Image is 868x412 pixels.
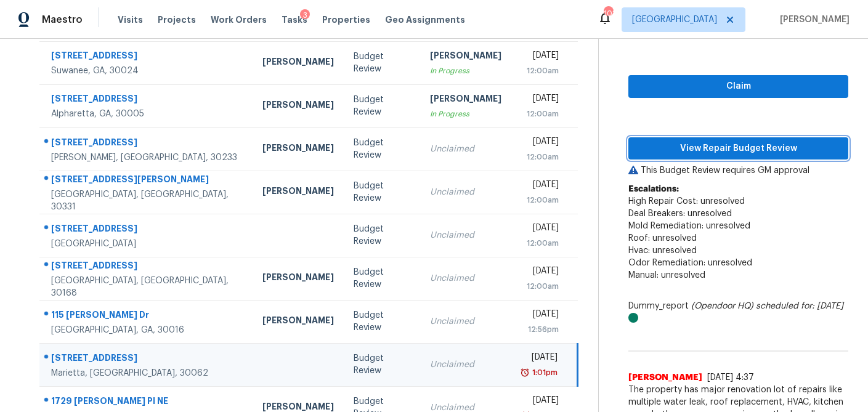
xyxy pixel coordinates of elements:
[354,137,410,161] div: Budget Review
[628,371,702,384] span: [PERSON_NAME]
[51,259,243,275] div: [STREET_ADDRESS]
[628,300,848,325] div: Dummy_report
[282,15,307,24] span: Tasks
[628,164,848,177] p: This Budget Review requires GM approval
[51,136,243,151] div: [STREET_ADDRESS]
[632,14,717,26] span: [GEOGRAPHIC_DATA]
[756,302,843,310] i: scheduled for: [DATE]
[42,14,83,26] span: Maestro
[628,259,752,267] span: Odor Remediation: unresolved
[638,79,838,94] span: Claim
[322,14,370,26] span: Properties
[262,99,334,114] div: [PERSON_NAME]
[51,367,243,379] div: Marietta, [GEOGRAPHIC_DATA], 30062
[430,143,501,155] div: Unclaimed
[628,209,732,218] span: Deal Breakers: unresolved
[158,14,196,26] span: Projects
[628,222,750,230] span: Mold Remediation: unresolved
[262,142,334,157] div: [PERSON_NAME]
[51,324,243,336] div: [GEOGRAPHIC_DATA], GA, 30016
[51,92,243,108] div: [STREET_ADDRESS]
[638,141,838,156] span: View Repair Budget Review
[521,135,559,151] div: [DATE]
[430,108,501,120] div: In Progress
[604,7,612,20] div: 103
[521,222,559,237] div: [DATE]
[385,14,465,26] span: Geo Assignments
[521,49,559,65] div: [DATE]
[51,222,243,238] div: [STREET_ADDRESS]
[628,75,848,98] button: Claim
[530,366,558,379] div: 1:01pm
[521,179,559,194] div: [DATE]
[628,137,848,160] button: View Repair Budget Review
[521,65,559,77] div: 12:00am
[211,14,267,26] span: Work Orders
[775,14,850,26] span: [PERSON_NAME]
[354,352,410,377] div: Budget Review
[691,302,753,310] i: (Opendoor HQ)
[118,14,143,26] span: Visits
[430,358,501,371] div: Unclaimed
[521,280,559,293] div: 12:00am
[354,94,410,118] div: Budget Review
[430,229,501,241] div: Unclaimed
[521,351,558,366] div: [DATE]
[51,188,243,213] div: [GEOGRAPHIC_DATA], [GEOGRAPHIC_DATA], 30331
[51,352,243,367] div: [STREET_ADDRESS]
[521,92,559,108] div: [DATE]
[521,308,559,323] div: [DATE]
[430,272,501,285] div: Unclaimed
[521,237,559,249] div: 12:00am
[354,309,410,334] div: Budget Review
[51,151,243,164] div: [PERSON_NAME], [GEOGRAPHIC_DATA], 30233
[430,92,501,108] div: [PERSON_NAME]
[51,395,243,410] div: 1729 [PERSON_NAME] Pl NE
[51,108,243,120] div: Alpharetta, GA, 30005
[51,275,243,299] div: [GEOGRAPHIC_DATA], [GEOGRAPHIC_DATA], 30168
[521,108,559,120] div: 12:00am
[51,309,243,324] div: 115 [PERSON_NAME] Dr
[521,394,559,410] div: [DATE]
[354,223,410,248] div: Budget Review
[262,185,334,200] div: [PERSON_NAME]
[262,55,334,71] div: [PERSON_NAME]
[51,49,243,65] div: [STREET_ADDRESS]
[707,373,754,382] span: [DATE] 4:37
[51,173,243,188] div: [STREET_ADDRESS][PERSON_NAME]
[628,185,679,193] b: Escalations:
[262,314,334,329] div: [PERSON_NAME]
[354,180,410,204] div: Budget Review
[430,65,501,77] div: In Progress
[430,315,501,328] div: Unclaimed
[521,323,559,336] div: 12:56pm
[354,266,410,291] div: Budget Review
[628,246,697,255] span: Hvac: unresolved
[521,151,559,163] div: 12:00am
[300,9,310,22] div: 3
[628,197,745,206] span: High Repair Cost: unresolved
[51,65,243,77] div: Suwanee, GA, 30024
[430,49,501,65] div: [PERSON_NAME]
[262,271,334,286] div: [PERSON_NAME]
[51,238,243,250] div: [GEOGRAPHIC_DATA]
[521,265,559,280] div: [DATE]
[520,366,530,379] img: Overdue Alarm Icon
[354,50,410,75] div: Budget Review
[430,186,501,198] div: Unclaimed
[628,234,697,243] span: Roof: unresolved
[628,271,705,280] span: Manual: unresolved
[521,194,559,206] div: 12:00am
